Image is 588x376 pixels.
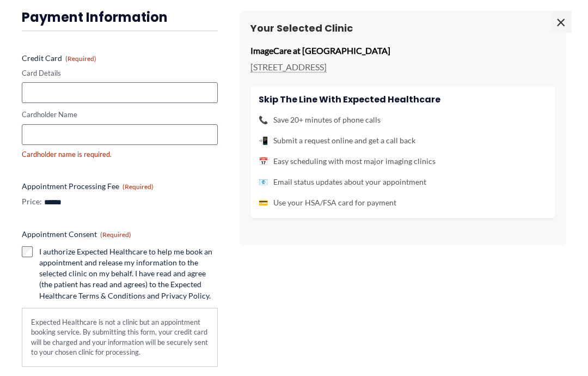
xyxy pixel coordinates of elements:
span: × [550,11,572,33]
p: ImageCare at [GEOGRAPHIC_DATA] [250,43,555,59]
span: 📅 [259,154,268,168]
legend: Appointment Consent [22,229,131,240]
span: 📧 [259,175,268,189]
li: Use your HSA/FSA card for payment [259,196,547,210]
li: Submit a request online and get a call back [259,134,547,148]
label: Appointment Processing Fee [22,181,218,192]
h3: Your Selected Clinic [250,22,555,34]
span: 💳 [259,196,268,210]
div: Cardholder name is required. [22,149,218,160]
span: 📲 [259,134,268,148]
label: Credit Card [22,53,218,64]
label: Price: [22,196,42,207]
li: Save 20+ minutes of phone calls [259,113,547,127]
h3: Payment Information [22,9,218,26]
div: Expected Healthcare is not a clinic but an appointment booking service. By submitting this form, ... [22,308,218,367]
li: Email status updates about your appointment [259,175,547,189]
label: I authorize Expected Healthcare to help me book an appointment and release my information to the ... [39,246,218,301]
li: Easy scheduling with most major imaging clinics [259,154,547,168]
label: Cardholder Name [22,110,218,120]
input: Appointment Processing Fee Price [44,198,121,207]
label: Card Details [22,68,218,78]
span: (Required) [122,183,154,191]
h4: Skip the line with Expected Healthcare [259,94,547,105]
span: 📞 [259,113,268,127]
span: (Required) [100,231,131,239]
span: (Required) [65,54,96,63]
